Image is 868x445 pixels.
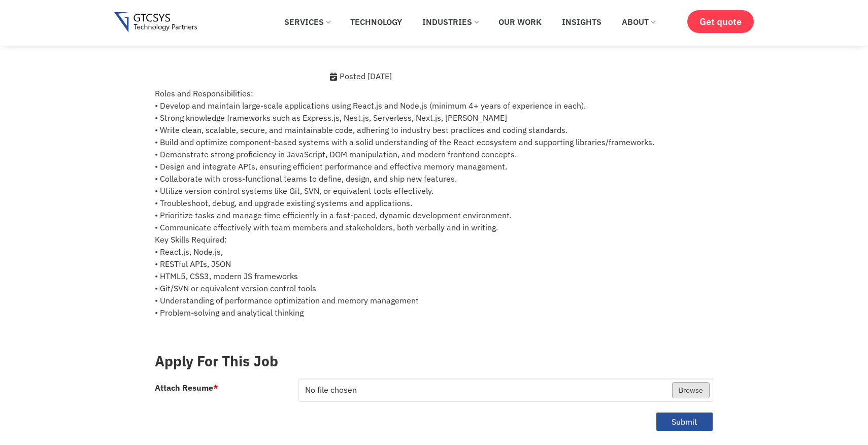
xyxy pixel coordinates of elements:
h3: Apply For This Job [155,353,713,370]
a: Services [277,11,338,33]
img: Gtcsys logo [114,12,197,33]
a: About [614,11,662,33]
span: Get quote [699,16,742,27]
a: Insights [554,11,609,33]
p: Roles and Responsibilities: • Develop and maintain large-scale applications using React.js and No... [155,87,713,319]
a: Technology [343,11,410,33]
iframe: chat widget [805,382,868,430]
label: Attach Resume [155,384,218,392]
button: Submit [656,412,713,432]
a: Industries [415,11,486,33]
a: Get quote [687,10,754,33]
a: Our Work [491,11,549,33]
div: Posted [DATE] [330,70,446,82]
